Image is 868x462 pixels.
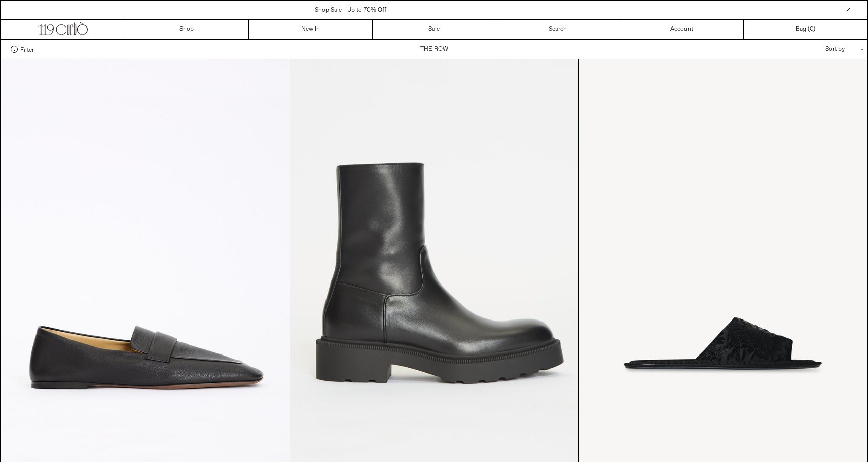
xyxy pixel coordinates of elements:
[20,46,34,53] span: Filter
[125,20,249,39] a: Shop
[496,20,620,39] a: Search
[620,20,744,39] a: Account
[766,40,857,59] div: Sort by
[810,25,813,33] span: 0
[249,20,373,39] a: New In
[744,20,867,39] a: Bag ()
[810,25,815,34] span: )
[373,20,496,39] a: Sale
[315,6,386,14] a: Shop Sale - Up to 70% Off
